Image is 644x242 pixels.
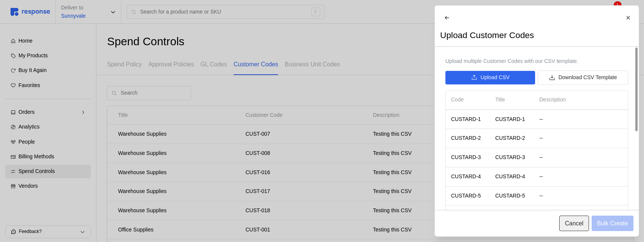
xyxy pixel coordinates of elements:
[539,96,566,104] p: Description
[539,134,578,142] p: --
[445,57,628,66] p: Upload multiple Customer Codes with our CSV template.
[558,74,616,82] p: Download CSV Template
[559,216,589,231] button: Cancel
[451,173,490,181] p: CUSTARD-4
[440,29,534,41] h2: Upload Customer Codes
[495,153,534,162] p: CUSTARD-3
[538,70,628,85] button: Download CSV Template
[445,71,535,84] button: Upload CSV
[495,173,534,181] p: CUSTARD-4
[539,192,578,200] p: --
[495,134,534,142] p: CUSTARD-2
[451,153,490,162] p: CUSTARD-3
[451,115,490,124] p: CUSTARD-1
[495,96,505,104] p: Title
[451,192,490,200] p: CUSTARD-5
[495,192,534,200] p: CUSTARD-5
[539,115,578,124] p: --
[539,153,578,162] p: --
[451,134,490,142] p: CUSTARD-2
[480,74,509,82] p: Upload CSV
[565,219,583,228] p: Cancel
[495,115,534,124] p: CUSTARD-1
[451,96,463,104] p: Code
[539,173,578,181] p: --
